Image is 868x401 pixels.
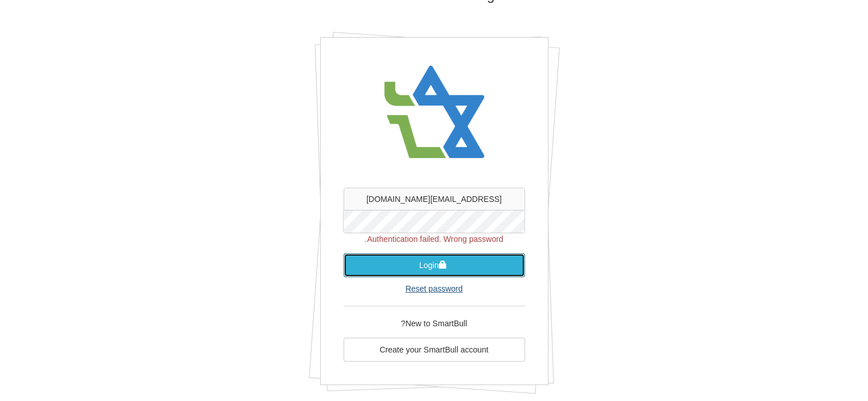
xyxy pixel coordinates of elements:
[344,233,525,245] p: Authentication failed. Wrong password.
[344,253,525,277] button: Login
[344,338,525,362] a: Create your SmartBull account
[344,188,525,210] input: username
[405,284,462,293] a: Reset password
[401,319,467,328] span: New to SmartBull?
[377,55,491,171] img: avatar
